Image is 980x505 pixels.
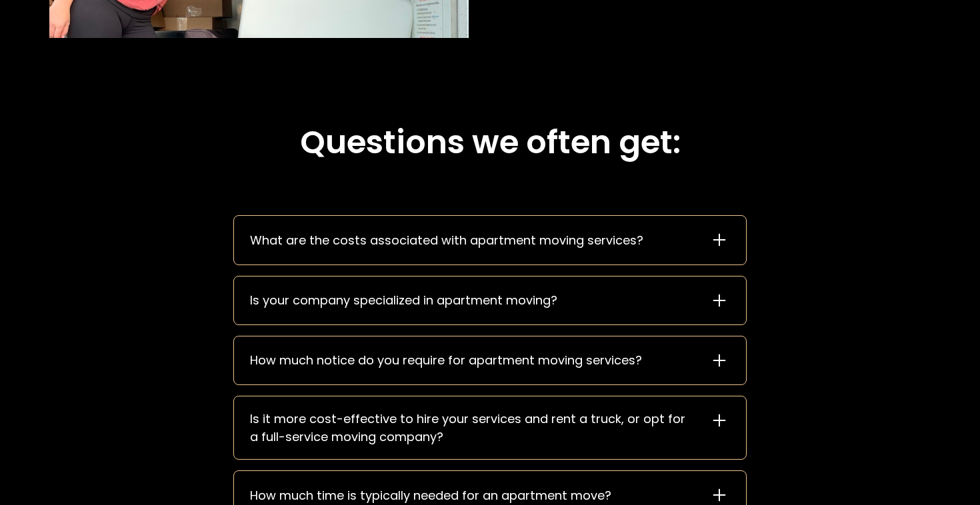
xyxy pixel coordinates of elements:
div: How much notice do you require for apartment moving services? [250,351,642,369]
div: Is your company specialized in apartment moving? [250,291,557,309]
div: Is it more cost-effective to hire your services and rent a truck, or opt for a full-service movin... [250,410,693,446]
div: What are the costs associated with apartment moving services? [250,231,643,249]
div: How much time is typically needed for an apartment move? [250,486,611,504]
h2: Questions we often get: [233,123,747,162]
